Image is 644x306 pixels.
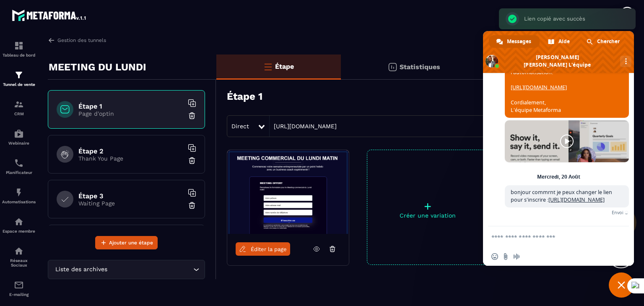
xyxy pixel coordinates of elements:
img: formation [14,99,24,109]
img: trash [188,201,196,210]
span: Message audio [513,253,520,260]
a: formationformationTunnel de vente [2,64,36,93]
img: automations [14,187,24,197]
a: [URL][DOMAIN_NAME] [548,196,605,203]
img: stats.20deebd0.svg [387,62,397,72]
a: automationsautomationsEspace membre [2,210,36,240]
a: Aide [540,35,578,48]
p: Réseaux Sociaux [2,258,36,267]
p: Tunnel de vente [2,82,36,87]
h6: Étape 3 [78,192,183,200]
h6: Étape 2 [78,147,183,155]
p: Waiting Page [78,200,183,207]
img: automations [14,217,24,227]
p: Webinaire [2,141,36,145]
img: social-network [14,246,24,256]
p: MEETING DU LUNDI [49,59,146,75]
p: Thank You Page [78,155,183,162]
img: image [227,150,349,234]
p: Espace membre [2,229,36,233]
img: arrow [48,36,55,44]
img: trash [188,156,196,165]
button: Ajouter une étape [95,236,158,249]
span: Envoi [612,210,623,215]
img: automations [14,129,24,139]
textarea: Entrez votre message... [491,226,609,247]
a: [URL][DOMAIN_NAME] [511,84,567,91]
img: bars-o.4a397970.svg [263,62,273,72]
span: Éditer la page [251,246,287,252]
span: bonjour commrnt je peux changer le lien pour s'inscrire : [511,189,612,203]
a: automationsautomationsAutomatisations [2,181,36,210]
a: automationsautomationsWebinaire [2,122,36,152]
img: formation [14,70,24,80]
p: Tableau de bord [2,53,36,57]
p: Automatisations [2,200,36,204]
a: Messages [489,35,540,48]
span: Insérer un emoji [491,253,498,260]
span: Ajouter une étape [109,239,153,247]
p: + [367,200,488,212]
a: Chercher [579,35,628,48]
a: schedulerschedulerPlanificateur [2,152,36,181]
a: Éditer la page [236,242,290,256]
span: Aide [558,35,570,48]
p: Page d'optin [78,110,183,117]
h6: Étape 1 [78,102,183,110]
p: Étape [275,62,294,70]
a: social-networksocial-networkRéseaux Sociaux [2,240,36,274]
a: formationformationCRM [2,93,36,122]
span: Chercher [597,35,620,48]
div: Mercredi, 20 Août [537,174,580,179]
a: Gestion des tunnels [48,36,106,44]
h3: Étape 1 [227,91,262,102]
p: E-mailing [2,292,36,297]
a: emailemailE-mailing [2,274,36,303]
span: Messages [507,35,531,48]
img: trash [188,112,196,120]
p: Créer une variation [367,212,488,219]
span: Envoyer un fichier [502,253,509,260]
a: Fermer le chat [609,272,634,298]
p: CRM [2,112,36,116]
a: [URL][DOMAIN_NAME] [270,123,337,130]
p: Statistiques [400,63,440,71]
p: Planificateur [2,170,36,175]
div: Search for option [48,260,205,279]
input: Search for option [109,265,191,274]
span: Direct [231,123,249,130]
img: email [14,280,24,290]
span: Liste des archives [53,265,109,274]
img: scheduler [14,158,24,168]
img: logo [12,8,87,23]
img: formation [14,41,24,51]
a: formationformationTableau de bord [2,34,36,64]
